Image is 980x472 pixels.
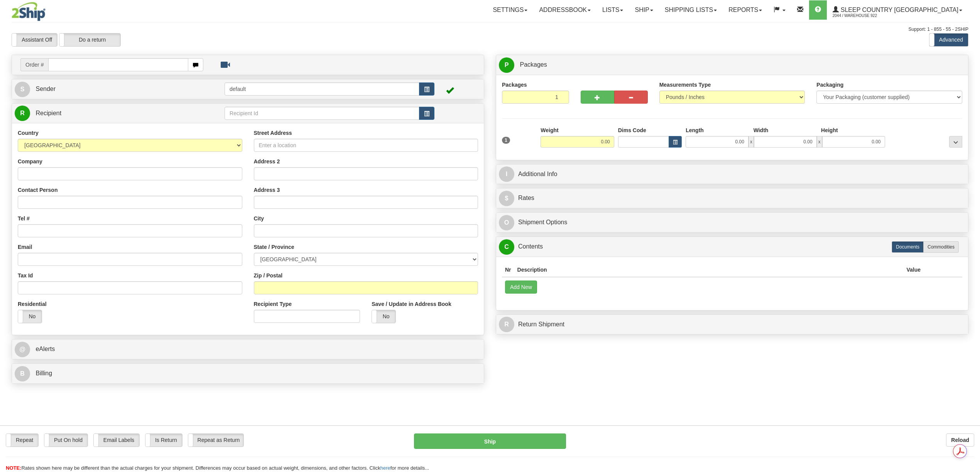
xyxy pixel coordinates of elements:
[35,370,52,376] span: Billing
[6,434,38,447] label: Repeat
[254,272,283,279] label: Zip / Postal
[18,310,42,323] label: No
[723,0,768,20] a: Reports
[12,34,57,46] label: Assistant Off
[659,81,711,89] label: Measurements Type
[18,215,30,222] label: Tel #
[18,272,33,279] label: Tax Id
[827,0,968,20] a: Sleep Country [GEOGRAPHIC_DATA] 2044 / Warehouse 922
[499,166,514,182] span: I
[903,263,924,277] th: Value
[145,434,182,447] label: Is Return
[499,57,514,73] span: P
[929,34,968,46] label: Advanced
[499,239,965,255] a: CContents
[817,136,822,148] span: x
[18,300,47,308] label: Residential
[949,136,962,148] div: ...
[962,197,979,275] iframe: chat widget
[499,317,514,332] span: R
[754,126,769,134] label: Width
[15,82,30,97] span: S
[816,81,843,89] label: Packaging
[514,263,904,277] th: Description
[499,191,514,206] span: $
[254,243,294,251] label: State / Province
[618,126,646,134] label: Dims Code
[629,0,659,20] a: Ship
[821,126,838,134] label: Height
[94,434,139,447] label: Email Labels
[225,107,419,120] input: Recipient Id
[839,7,958,13] span: Sleep Country [GEOGRAPHIC_DATA]
[254,300,292,308] label: Recipient Type
[892,241,924,253] label: Documents
[372,300,451,308] label: Save / Update in Address Book
[502,81,527,89] label: Packages
[35,86,56,92] span: Sender
[951,437,969,443] b: Reload
[44,434,88,447] label: Put On hold
[15,106,201,121] a: R Recipient
[12,26,968,33] div: Support: 1 - 855 - 55 - 2SHIP
[254,158,280,165] label: Address 2
[6,465,21,471] span: NOTE:
[923,241,959,253] label: Commodities
[20,58,48,71] span: Order #
[499,239,514,255] span: C
[502,137,510,144] span: 1
[499,190,965,206] a: $Rates
[502,263,514,277] th: Nr
[686,126,704,134] label: Length
[254,129,292,137] label: Street Address
[18,243,32,251] label: Email
[520,61,547,68] span: Packages
[414,433,566,449] button: Ship
[372,310,395,323] label: No
[15,106,30,121] span: R
[499,166,965,182] a: IAdditional Info
[59,34,120,46] label: Do a return
[487,0,533,20] a: Settings
[35,110,61,116] span: Recipient
[188,434,243,447] label: Repeat as Return
[499,215,514,230] span: O
[18,129,39,137] label: Country
[15,366,481,381] a: B Billing
[499,215,965,230] a: OShipment Options
[499,317,965,333] a: RReturn Shipment
[15,342,30,357] span: @
[12,2,46,21] img: logo2044.jpg
[659,0,723,20] a: Shipping lists
[596,0,629,20] a: Lists
[380,465,390,471] a: here
[749,136,754,148] span: x
[254,186,280,194] label: Address 3
[533,0,596,20] a: Addressbook
[15,81,225,97] a: S Sender
[833,12,890,20] span: 2044 / Warehouse 922
[254,215,264,222] label: City
[15,341,481,357] a: @ eAlerts
[946,433,974,447] button: Reload
[541,126,558,134] label: Weight
[225,82,419,96] input: Sender Id
[15,366,30,381] span: B
[505,281,537,294] button: Add New
[35,346,55,352] span: eAlerts
[499,57,965,73] a: P Packages
[18,158,42,165] label: Company
[18,186,57,194] label: Contact Person
[254,139,478,152] input: Enter a location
